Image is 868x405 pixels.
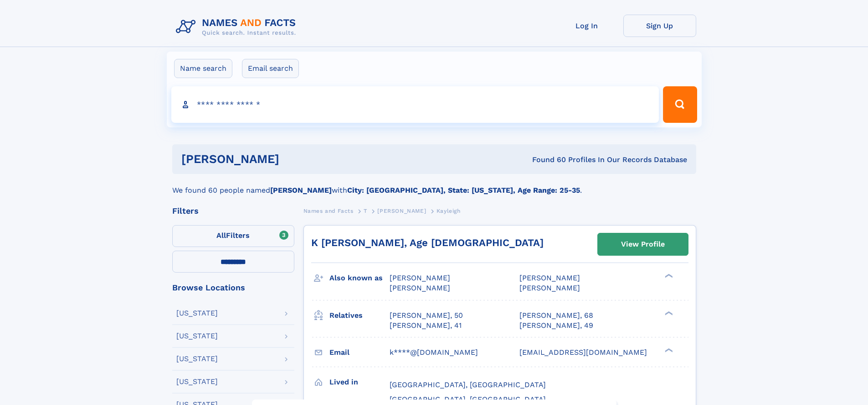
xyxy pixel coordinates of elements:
[270,186,332,195] b: [PERSON_NAME]
[329,345,390,360] h3: Email
[216,231,226,240] span: All
[176,310,218,317] div: [US_STATE]
[174,59,232,78] label: Name search
[171,86,659,123] input: search input
[364,208,367,214] span: T
[663,273,673,279] div: ❯
[329,270,390,286] h3: Also known as
[172,174,696,196] div: We found 60 people named with .
[621,234,665,255] div: View Profile
[519,348,647,357] span: [EMAIL_ADDRESS][DOMAIN_NAME]
[519,310,593,321] a: [PERSON_NAME], 68
[176,378,218,385] div: [US_STATE]
[390,395,546,404] span: [GEOGRAPHIC_DATA], [GEOGRAPHIC_DATA]
[519,284,580,292] span: [PERSON_NAME]
[598,233,688,255] a: View Profile
[377,205,426,216] a: [PERSON_NAME]
[663,86,697,123] button: Search Button
[176,332,218,340] div: [US_STATE]
[303,205,354,216] a: Names and Facts
[172,225,294,247] label: Filters
[550,15,623,37] a: Log In
[390,274,450,282] span: [PERSON_NAME]
[364,205,367,216] a: T
[181,153,406,165] h1: [PERSON_NAME]
[329,308,390,323] h3: Relatives
[242,59,299,78] label: Email search
[377,208,426,214] span: [PERSON_NAME]
[519,321,593,331] a: [PERSON_NAME], 49
[519,274,580,282] span: [PERSON_NAME]
[176,355,218,363] div: [US_STATE]
[663,347,673,353] div: ❯
[172,15,303,39] img: Logo Names and Facts
[172,284,294,292] div: Browse Locations
[406,155,687,165] div: Found 60 Profiles In Our Records Database
[390,310,463,321] a: [PERSON_NAME], 50
[311,237,544,248] a: K [PERSON_NAME], Age [DEMOGRAPHIC_DATA]
[172,207,294,215] div: Filters
[390,380,546,389] span: [GEOGRAPHIC_DATA], [GEOGRAPHIC_DATA]
[390,321,462,331] a: [PERSON_NAME], 41
[390,284,450,292] span: [PERSON_NAME]
[329,374,390,390] h3: Lived in
[347,186,580,195] b: City: [GEOGRAPHIC_DATA], State: [US_STATE], Age Range: 25-35
[623,15,696,37] a: Sign Up
[663,310,673,316] div: ❯
[437,208,461,214] span: Kayleigh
